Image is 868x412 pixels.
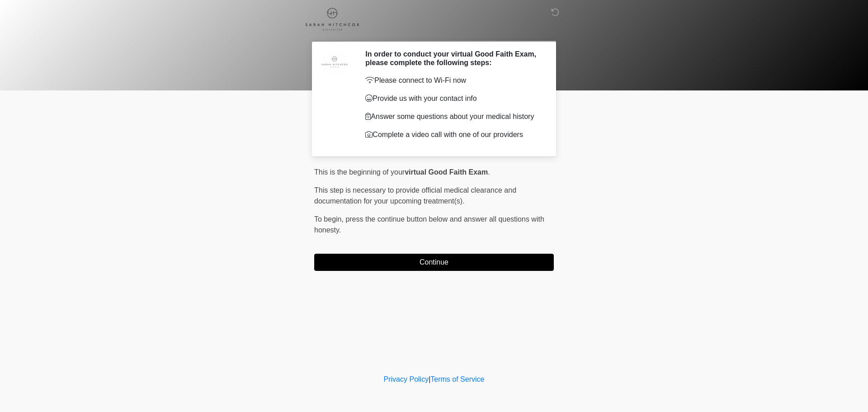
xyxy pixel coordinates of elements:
[314,254,554,271] button: Continue
[430,375,484,383] a: Terms of Service
[365,50,540,67] h2: In order to conduct your virtual Good Faith Exam, please complete the following steps:
[488,168,490,176] span: .
[314,186,516,205] span: This step is necessary to provide official medical clearance and documentation for your upcoming ...
[305,7,359,31] img: Sarah Hitchcox Aesthetics Logo
[429,375,430,383] a: |
[405,168,488,176] strong: virtual Good Faith Exam
[365,111,540,122] p: Answer some questions about your medical history
[365,75,540,86] p: Please connect to Wi-Fi now
[321,50,348,77] img: Agent Avatar
[314,215,544,234] span: press the continue button below and answer all questions with honesty.
[314,168,405,176] span: This is the beginning of your
[365,129,540,140] p: Complete a video call with one of our providers
[384,375,429,383] a: Privacy Policy
[314,215,345,223] span: To begin,
[365,93,540,104] p: Provide us with your contact info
